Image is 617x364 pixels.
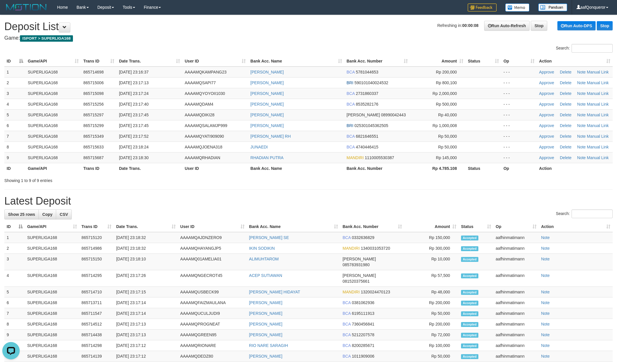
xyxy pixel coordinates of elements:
[83,91,104,96] span: 865715098
[539,145,554,149] a: Approve
[25,270,79,287] td: SUPERLIGA168
[4,319,25,330] td: 8
[577,145,586,149] a: Note
[539,80,554,85] a: Approve
[541,290,550,294] a: Note
[560,80,571,85] a: Delete
[25,297,79,308] td: SUPERLIGA168
[501,77,537,88] td: - - -
[4,141,25,152] td: 8
[404,308,459,319] td: Rp 50,000
[185,145,222,149] span: AAAAMQJOENA318
[79,340,114,351] td: 865714298
[577,70,586,74] a: Note
[410,163,466,174] th: Rp 4.785.108
[459,221,493,232] th: Status: activate to sort column ascending
[560,155,571,160] a: Delete
[587,70,609,74] a: Manual Link
[587,145,609,149] a: Manual Link
[4,175,253,183] div: Showing 1 to 9 of 9 entries
[501,163,537,174] th: Op
[577,113,586,117] a: Note
[343,311,351,316] span: BCA
[355,80,388,85] span: Copy 590101040024532 to clipboard
[347,155,364,160] span: MANDIRI
[560,123,571,128] a: Delete
[556,209,613,218] label: Search:
[560,91,571,96] a: Delete
[541,322,550,326] a: Note
[248,163,344,174] th: Bank Acc. Name
[539,221,613,232] th: Action: activate to sort column ascending
[347,134,355,139] span: BCA
[249,290,300,294] a: [PERSON_NAME] HIDAYAT
[461,322,478,327] span: Accepted
[352,322,374,326] span: Copy 7360456841 to clipboard
[185,123,227,128] span: AAAAMQSALAMJP999
[541,311,550,316] a: Note
[347,70,355,74] span: BCA
[4,99,25,109] td: 4
[79,319,114,330] td: 865714512
[404,270,459,287] td: Rp 57,500
[560,70,571,74] a: Delete
[436,80,457,85] span: Rp 800,100
[572,44,613,53] input: Search:
[25,109,81,120] td: SUPERLIGA168
[25,56,81,67] th: Game/API: activate to sort column ascending
[352,311,374,316] span: Copy 6195111913 to clipboard
[182,56,248,67] th: User ID: activate to sort column ascending
[79,221,114,232] th: Trans ID: activate to sort column ascending
[404,243,459,254] td: Rp 300,000
[79,330,114,340] td: 865714438
[25,88,81,99] td: SUPERLIGA168
[4,243,25,254] td: 2
[249,273,282,278] a: ACEP SUTIAWAN
[178,221,247,232] th: User ID: activate to sort column ascending
[539,123,554,128] a: Approve
[343,332,351,337] span: BCA
[83,123,104,128] span: 865715299
[4,88,25,99] td: 3
[250,80,284,85] a: [PERSON_NAME]
[493,308,539,319] td: aafhinmatimann
[461,246,478,251] span: Accepted
[83,113,104,117] span: 865715297
[114,221,178,232] th: Date Trans.: activate to sort column ascending
[250,134,291,139] a: [PERSON_NAME] RH
[344,56,410,67] th: Bank Acc. Number: activate to sort column ascending
[178,243,247,254] td: AAAAMQHAYANGJP5
[501,109,537,120] td: - - -
[343,235,351,240] span: BCA
[249,300,282,305] a: [PERSON_NAME]
[114,330,178,340] td: [DATE] 23:17:13
[114,297,178,308] td: [DATE] 23:17:14
[4,287,25,297] td: 5
[597,21,613,30] a: Stop
[501,67,537,78] td: - - -
[505,3,530,12] img: Button%20Memo.svg
[343,246,360,251] span: MANDIRI
[185,155,220,160] span: AAAAMQRHADIAN
[537,163,613,174] th: Action
[343,257,376,261] span: [PERSON_NAME]
[560,102,571,106] a: Delete
[4,254,25,270] td: 3
[438,134,457,139] span: Rp 50,000
[56,209,72,219] a: CSV
[436,70,457,74] span: Rp 200,000
[587,80,609,85] a: Manual Link
[25,319,79,330] td: SUPERLIGA168
[361,290,390,294] span: Copy 1320024470123 to clipboard
[538,3,567,11] img: panduan.png
[539,155,554,160] a: Approve
[541,246,550,251] a: Note
[114,340,178,351] td: [DATE] 23:17:12
[25,340,79,351] td: SUPERLIGA168
[356,102,378,106] span: Copy 8535282176 to clipboard
[4,297,25,308] td: 6
[79,232,114,243] td: 865715120
[178,287,247,297] td: AAAAMQUSBECK99
[25,232,79,243] td: SUPERLIGA168
[347,80,353,85] span: BRI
